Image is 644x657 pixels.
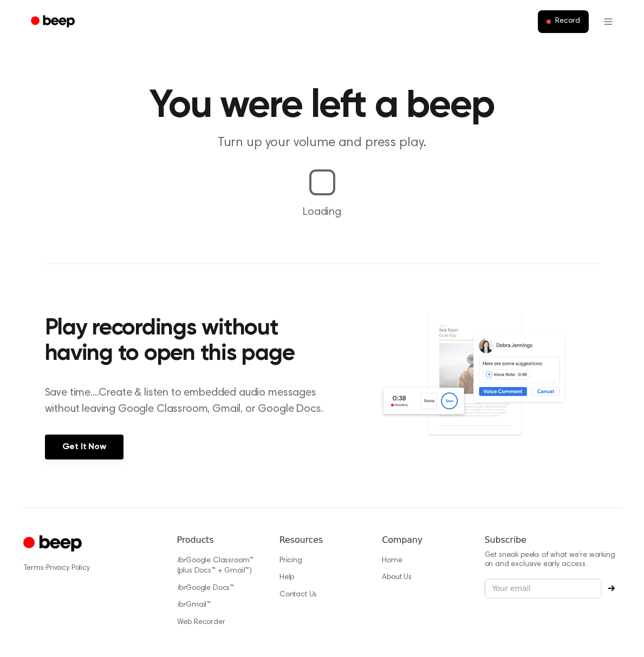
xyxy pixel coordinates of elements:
[177,557,254,575] a: forGoogle Classroom™ (plus Docs™ + Gmail™)
[23,563,160,574] div: ·
[595,9,621,35] button: Open menu
[382,557,402,564] a: Home
[279,591,317,599] a: Contact Us
[46,564,90,572] a: Privacy Policy
[23,564,44,572] a: Terms
[177,584,235,592] a: forGoogle Docs™
[45,385,337,417] p: Save time....Create & listen to embedded audio messages without leaving Google Classroom, Gmail, ...
[177,601,186,609] i: for
[177,584,186,592] i: for
[279,557,302,564] a: Pricing
[485,534,621,547] h6: Subscribe
[380,313,599,458] img: Voice Comments on Docs and Recording Widget
[45,87,600,126] h1: You were left a beep
[45,435,123,459] a: Get It Now
[538,10,588,33] button: Record
[177,601,211,609] a: forGmail™
[485,579,602,599] input: Your email
[13,204,631,220] p: Loading
[279,574,294,581] a: Help
[279,534,365,547] h6: Resources
[23,534,84,555] a: Cruip
[177,619,225,626] a: Web Recorder
[382,574,412,581] a: About Us
[45,316,337,367] h2: Play recordings without having to open this page
[485,551,621,570] p: Get sneak peeks of what we’re working on and exclusive early access.
[602,585,621,592] button: Subscribe
[114,134,530,152] p: Turn up your volume and press play.
[382,534,467,547] h6: Company
[177,534,262,547] h6: Products
[23,11,84,32] a: Beep
[555,17,580,27] span: Record
[177,557,186,564] i: for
